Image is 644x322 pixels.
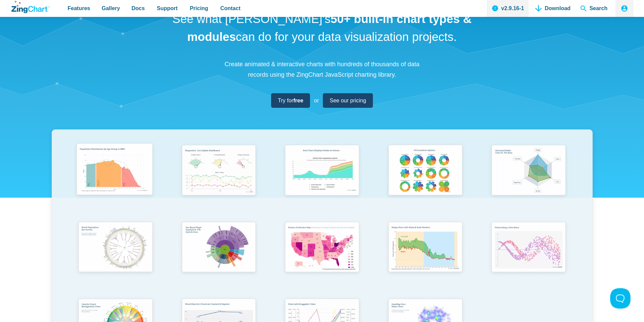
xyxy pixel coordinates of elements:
span: Gallery [102,4,120,13]
img: Population Distribution by Age Group in 2052 [72,140,157,201]
span: Support [157,4,177,13]
iframe: Toggle Customer Support [610,288,630,308]
img: Election Predictions Map [281,219,363,277]
span: Contact [220,4,241,13]
a: Points Along a Sine Wave [477,219,580,295]
img: Area Chart (Displays Nodes on Hover) [281,142,363,200]
img: Points Along a Sine Wave [487,219,570,277]
img: Pie Transform Options [384,142,467,200]
span: Features [68,4,90,13]
img: Animated Radar Chart ft. Pet Data [487,142,570,200]
a: Area Chart (Displays Nodes on Hover) [270,142,374,218]
a: Sun Burst Plugin Example ft. File System Data [167,219,270,295]
span: or [314,96,319,105]
a: Responsive Live Update Dashboard [167,142,270,218]
a: Animated Radar Chart ft. Pet Data [477,142,580,218]
img: Sun Burst Plugin Example ft. File System Data [177,219,260,277]
p: Create animated & interactive charts with hundreds of thousands of data records using the ZingCha... [221,59,424,80]
a: Range Chart with Rultes & Scale Markers [374,219,477,295]
img: Responsive Live Update Dashboard [177,142,260,200]
img: World Population by Country [74,219,157,278]
a: Pie Transform Options [374,142,477,218]
a: Population Distribution by Age Group in 2052 [64,142,167,218]
a: World Population by Country [64,219,167,295]
a: See our pricing [323,93,373,108]
a: Try forfree [271,93,310,108]
img: Range Chart with Rultes & Scale Markers [384,219,467,278]
a: Election Predictions Map [270,219,374,295]
span: Docs [132,4,145,13]
span: Try for [278,96,303,105]
h1: See what [PERSON_NAME]'s can do for your data visualization projects. [170,10,474,46]
span: Pricing [190,4,208,13]
strong: 50+ built-in chart types & modules [187,12,472,43]
a: ZingChart Logo. Click to return to the homepage [11,1,50,13]
span: See our pricing [330,96,366,105]
strong: free [293,98,303,103]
